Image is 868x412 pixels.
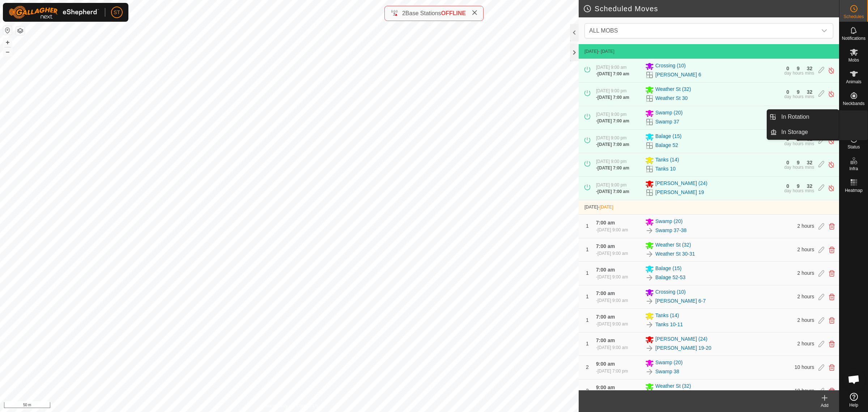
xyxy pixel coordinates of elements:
span: In Storage [781,128,808,136]
span: [PERSON_NAME] (24) [655,335,707,344]
span: 2 hours [797,247,814,252]
span: [PERSON_NAME] (24) [655,180,707,188]
div: - [596,165,629,171]
span: [DATE] 7:00 pm [597,369,628,374]
span: 9:00 am [596,384,615,390]
a: Swamp 37-38 [655,227,686,234]
a: Swamp 38 [655,368,679,375]
div: 9 [797,160,800,165]
div: - [596,118,629,124]
span: ALL MOBS [589,28,618,34]
span: - [598,205,613,210]
span: Infra [849,167,858,171]
span: [DATE] 9:00 pm [596,135,626,140]
span: [DATE] 9:00 pm [596,159,626,164]
img: Turn off schedule move [828,67,835,74]
a: Balage 52 [655,142,678,149]
div: day [784,189,791,193]
span: ALL MOBS [586,24,817,38]
span: [DATE] 9:00 am [597,227,628,232]
span: 10 hours [795,364,814,370]
span: [DATE] 7:00 am [597,71,629,76]
span: [DATE] [584,205,598,210]
span: Neckbands [843,101,864,106]
div: hours [793,71,804,75]
span: 7:00 am [596,267,615,273]
span: 2 hours [797,270,814,276]
span: 9:00 am [596,361,615,367]
span: 1 [586,247,589,252]
img: To [645,367,654,376]
span: Help [849,403,858,407]
img: Turn off schedule move [828,90,835,98]
span: 1 [586,341,589,346]
div: hours [793,142,804,146]
a: [PERSON_NAME] 19 [655,189,704,196]
span: Weather St (32) [655,382,691,391]
span: In Rotation [781,113,809,121]
img: To [645,344,654,353]
img: To [645,226,654,235]
span: [DATE] 9:00 am [597,345,628,350]
button: Reset Map [3,26,12,35]
span: 7:00 am [596,314,615,320]
span: 1 [586,223,589,229]
img: Turn off schedule move [828,184,835,192]
span: OFFLINE [441,10,466,16]
span: [DATE] 9:00 pm [596,182,626,188]
div: - [596,250,628,257]
div: 9 [797,89,800,94]
span: 1 [586,270,589,276]
div: - [596,71,629,77]
div: - [596,94,629,101]
span: 7:00 am [596,337,615,343]
span: 2 [586,388,589,394]
span: Balage (15) [655,133,681,141]
div: - [596,344,628,351]
span: 2 [586,364,589,370]
span: Heatmap [845,188,863,193]
a: Weather St 30-31 [655,250,695,258]
span: Swamp (20) [655,109,682,118]
span: 2 hours [797,341,814,346]
img: Gallagher Logo [9,6,99,19]
a: Privacy Policy [261,403,288,409]
span: 10 hours [795,388,814,394]
div: 9 [797,66,800,71]
a: Balage 52-53 [655,274,685,281]
span: [DATE] 9:00 am [597,274,628,279]
a: Contact Us [297,403,318,409]
div: - [596,227,628,233]
img: Turn off schedule move [828,137,835,145]
span: 1 [586,317,589,323]
span: 2 hours [797,294,814,299]
span: 2 [402,10,405,16]
span: [DATE] 7:00 am [597,142,629,147]
div: mins [805,189,814,193]
span: 1 [586,294,589,299]
img: To [645,250,654,258]
a: Help [839,390,868,410]
span: [DATE] 7:00 am [597,95,629,100]
span: Weather St (32) [655,85,691,94]
span: 2 hours [797,317,814,323]
div: mins [805,71,814,75]
div: 0 [786,184,789,189]
div: day [784,94,791,99]
span: Mobs [848,58,859,62]
span: [DATE] 9:00 pm [596,88,626,93]
span: Swamp (20) [655,218,682,226]
a: In Storage [777,125,839,139]
div: 32 [807,66,813,71]
span: [DATE] 7:00 am [597,189,629,194]
div: 9 [797,184,800,189]
img: To [645,320,654,329]
span: 7:00 am [596,220,615,226]
span: Notifications [842,36,865,41]
div: - [596,141,629,148]
span: [DATE] 9:00 am [597,298,628,303]
div: 32 [807,89,813,94]
img: To [645,273,654,282]
span: 2 hours [797,223,814,229]
div: day [784,142,791,146]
